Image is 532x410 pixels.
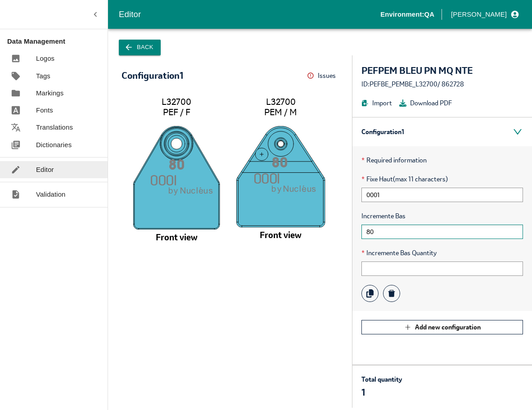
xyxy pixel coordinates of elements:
[307,69,338,83] button: Issues
[278,173,280,184] tspan: 1
[36,140,72,150] p: Dictionaries
[151,175,174,185] tspan: 000
[163,106,190,118] tspan: PEF / F
[36,54,54,63] p: Logos
[122,71,183,81] div: Configuration 1
[36,165,54,175] p: Editor
[280,157,288,167] tspan: 0
[264,106,297,118] tspan: PEM / M
[361,320,523,334] button: Add new configuration
[209,188,213,195] tspan: s
[451,9,507,19] p: [PERSON_NAME]
[380,9,434,19] p: Environment: QA
[175,175,176,186] tspan: 1
[361,64,523,77] div: PEFPEM BLEU PN MQ NTE
[361,211,523,221] span: Incremente Bas
[361,386,402,399] p: 1
[156,231,198,243] tspan: Front view
[7,36,108,46] p: Data Management
[162,96,191,108] tspan: L32700
[266,96,296,108] tspan: L32700
[447,7,521,22] button: profile
[399,98,452,108] button: Download PDF
[312,185,316,193] tspan: s
[119,40,161,55] button: Back
[352,117,532,146] div: Configuration 1
[36,71,50,81] p: Tags
[361,374,402,384] p: Total quantity
[272,157,280,167] tspan: 8
[169,159,177,170] tspan: 8
[254,173,278,183] tspan: 000
[177,159,185,170] tspan: 0
[361,174,523,184] span: Fixe Haut (max 11 characters)
[119,8,380,21] div: Editor
[361,248,523,258] span: Incremente Bas Quantity
[169,187,209,196] tspan: by Nucléu
[272,185,312,194] tspan: by Nucléu
[361,79,523,89] div: ID: PEFBE_PEMBE_L32700 / 862728
[361,98,392,108] button: Import
[36,189,66,199] p: Validation
[36,88,63,98] p: Markings
[36,122,73,132] p: Translations
[260,229,302,241] tspan: Front view
[361,155,523,165] p: Required information
[36,105,53,115] p: Fonts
